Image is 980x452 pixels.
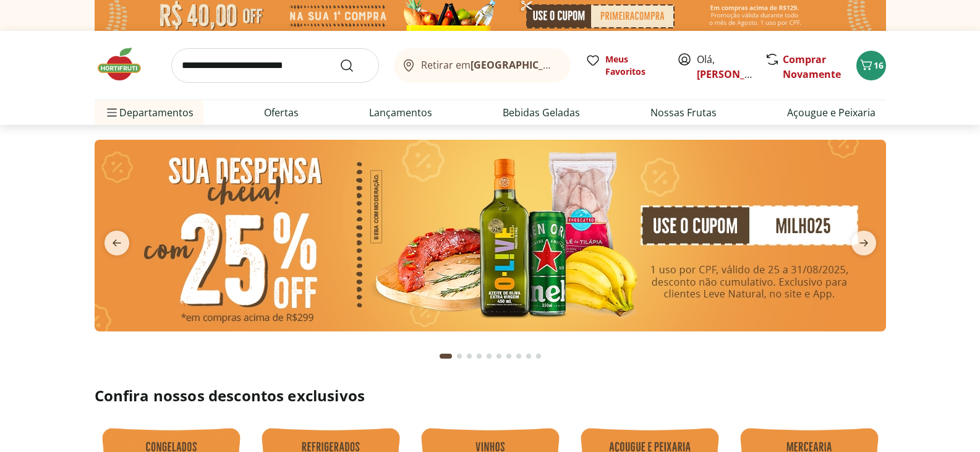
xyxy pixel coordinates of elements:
[783,53,841,81] a: Comprar Novamente
[842,231,886,255] button: next
[464,341,474,371] button: Go to page 3 from fs-carousel
[586,53,662,78] a: Meus Favoritos
[171,48,379,83] input: search
[369,105,432,120] a: Lançamentos
[605,53,662,78] span: Meus Favoritos
[524,341,534,371] button: Go to page 9 from fs-carousel
[454,341,464,371] button: Go to page 2 from fs-carousel
[856,51,886,80] button: Carrinho
[394,48,571,83] button: Retirar em[GEOGRAPHIC_DATA]/[GEOGRAPHIC_DATA]
[697,52,752,82] span: Olá,
[503,105,580,120] a: Bebidas Geladas
[264,105,299,120] a: Ofertas
[95,386,886,406] h2: Confira nossos descontos exclusivos
[874,59,884,71] span: 16
[787,105,876,120] a: Açougue e Peixaria
[484,341,494,371] button: Go to page 5 from fs-carousel
[339,58,369,73] button: Submit Search
[697,67,777,81] a: [PERSON_NAME]
[104,98,194,127] span: Departamentos
[494,341,504,371] button: Go to page 6 from fs-carousel
[95,231,139,255] button: previous
[437,341,454,371] button: Current page from fs-carousel
[95,46,156,83] img: Hortifruti
[471,58,679,72] b: [GEOGRAPHIC_DATA]/[GEOGRAPHIC_DATA]
[514,341,524,371] button: Go to page 8 from fs-carousel
[474,341,484,371] button: Go to page 4 from fs-carousel
[95,140,886,331] img: cupom
[504,341,514,371] button: Go to page 7 from fs-carousel
[421,59,558,70] span: Retirar em
[534,341,543,371] button: Go to page 10 from fs-carousel
[104,98,119,127] button: Menu
[650,105,717,120] a: Nossas Frutas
